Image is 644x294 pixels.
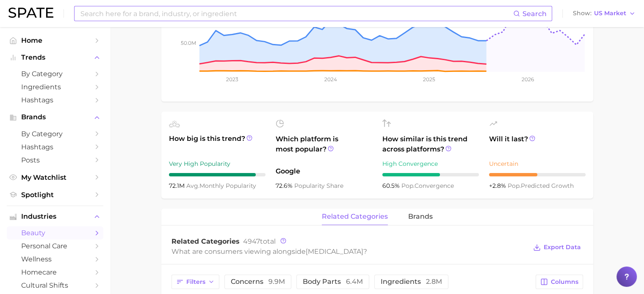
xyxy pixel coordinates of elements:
a: Spotlight [7,188,103,201]
span: cultural shifts [21,281,89,289]
button: ShowUS Market [571,8,638,19]
input: Search here for a brand, industry, or ingredient [80,6,513,21]
a: Posts [7,154,103,167]
span: [MEDICAL_DATA] [306,247,363,256]
a: wellness [7,253,103,266]
a: Ingredients [7,80,103,93]
span: Industries [21,213,89,220]
span: 60.5% [382,182,401,190]
span: Ingredients [21,83,89,91]
div: High Convergence [382,159,479,169]
span: homecare [21,268,89,276]
a: Hashtags [7,140,103,154]
a: cultural shifts [7,279,103,292]
span: 6.4m [346,278,363,286]
span: Columns [551,278,578,286]
span: personal care [21,242,89,250]
a: beauty [7,226,103,239]
span: brands [408,213,433,220]
div: What are consumers viewing alongside ? [171,246,527,257]
button: Filters [171,275,219,289]
span: predicted growth [508,182,574,190]
span: concerns [231,278,285,285]
span: by Category [21,130,89,138]
button: Export Data [531,242,583,253]
a: by Category [7,67,103,80]
button: Trends [7,51,103,64]
span: related categories [322,213,388,220]
span: wellness [21,255,89,263]
span: My Watchlist [21,173,89,181]
span: US Market [594,11,626,16]
span: ingredients [381,278,442,285]
span: total [243,237,276,245]
span: 2.8m [426,278,442,286]
span: Hashtags [21,143,89,151]
span: 72.6% [276,182,294,190]
abbr: popularity index [401,182,415,190]
span: monthly popularity [186,182,256,190]
tspan: 2024 [324,76,337,82]
div: Uncertain [489,159,586,169]
span: +2.8% [489,182,508,190]
span: Trends [21,54,89,61]
span: 4947 [243,237,260,245]
a: personal care [7,239,103,253]
span: Spotlight [21,191,89,199]
button: Columns [536,275,583,289]
span: Which platform is most popular? [276,134,372,162]
abbr: average [186,182,199,190]
a: Home [7,34,103,47]
span: Posts [21,156,89,164]
img: SPATE [8,8,53,18]
tspan: 2026 [521,76,533,82]
div: 9 / 10 [169,173,265,176]
span: Show [573,11,591,16]
button: Brands [7,111,103,124]
tspan: 2023 [226,76,238,82]
span: Search [522,10,547,18]
span: popularity share [294,182,343,190]
span: body parts [303,278,363,285]
a: homecare [7,266,103,279]
span: Brands [21,113,89,121]
span: How big is this trend? [169,134,265,154]
span: Export Data [544,244,581,251]
span: Home [21,36,89,44]
a: Hashtags [7,93,103,107]
span: Related Categories [171,237,240,245]
span: by Category [21,70,89,78]
button: Industries [7,210,103,223]
span: Will it last? [489,134,586,154]
div: Very High Popularity [169,159,265,169]
span: beauty [21,229,89,237]
span: Filters [186,278,205,286]
span: 9.9m [268,278,285,286]
span: convergence [401,182,454,190]
span: How similar is this trend across platforms? [382,134,479,154]
div: 6 / 10 [382,173,479,176]
a: by Category [7,127,103,140]
abbr: popularity index [508,182,521,190]
span: 72.1m [169,182,186,190]
span: Hashtags [21,96,89,104]
div: 5 / 10 [489,173,586,176]
a: My Watchlist [7,171,103,184]
tspan: 2025 [423,76,435,82]
span: Google [276,166,372,176]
